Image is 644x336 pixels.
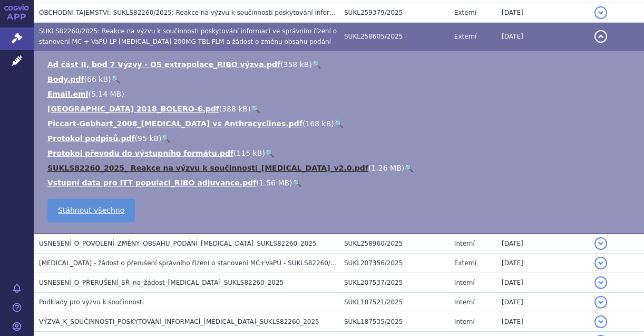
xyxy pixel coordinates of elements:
a: Body.pdf [47,75,84,83]
span: Kisqali - žádost o přerušení správního řízení o stanovení MC+VaPÚ - SUKLS82260/2025 [39,259,346,267]
a: Piccart-Gebhart_2008_[MEDICAL_DATA] vs Anthracyclines.pdf [47,119,303,128]
span: USNESENÍ_O_POVOLENÍ_ZMĚNY_OBSAHU_PODÁNÍ_KISQALI_SUKLS82260_2025 [39,240,317,247]
td: [DATE] [496,312,589,332]
td: SUKL258960/2025 [339,234,449,254]
span: Interní [454,279,475,286]
span: 358 kB [284,60,309,69]
span: 168 kB [305,119,331,128]
a: [GEOGRAPHIC_DATA] 2018_BOLERO-6.pdf [47,105,219,113]
span: Externí [454,33,476,40]
li: ( ) [47,133,633,144]
a: 🔍 [265,149,274,157]
td: SUKL187535/2025 [339,312,449,332]
span: Podklady pro výzvu k součinnosti [39,298,144,306]
td: [DATE] [496,254,589,273]
span: 1.56 MB [259,179,289,187]
li: ( ) [47,59,633,70]
td: SUKL258605/2025 [339,23,449,51]
button: detail [594,6,607,19]
li: ( ) [47,104,633,114]
button: detail [594,257,607,269]
span: 1.26 MB [371,164,401,172]
li: ( ) [47,89,633,99]
td: SUKL259379/2025 [339,3,449,23]
button: detail [594,30,607,43]
li: ( ) [47,74,633,85]
span: Externí [454,259,476,267]
span: 115 kB [237,149,262,157]
span: USNESENÍ_O_PŘERUŠENÍ_SŘ_na_žádost_KISQALI_SUKLS82260_2025 [39,279,284,286]
button: detail [594,276,607,289]
a: SUKLS82260_2025_ Reakce na výzvu k součinnosti_[MEDICAL_DATA]_v2.0.pdf [47,164,368,172]
a: 🔍 [334,119,343,128]
a: Email.eml [47,90,88,98]
a: 🔍 [292,179,301,187]
td: [DATE] [496,23,589,51]
span: SUKLS82260/2025: Reakce na výzvu k součinnosti poskytování informací ve správním řízení o stanove... [39,27,337,45]
button: detail [594,296,607,309]
li: ( ) [47,118,633,129]
a: Protokol převodu do výstupního formátu.pdf [47,149,233,157]
button: detail [594,237,607,250]
li: ( ) [47,178,633,188]
button: detail [594,315,607,328]
td: [DATE] [496,273,589,293]
a: 🔍 [251,105,260,113]
span: Interní [454,298,475,306]
span: 388 kB [222,105,248,113]
td: SUKL207537/2025 [339,273,449,293]
a: 🔍 [161,134,170,143]
a: Stáhnout všechno [47,199,135,222]
span: 66 kB [87,75,108,83]
a: Vstupní data pro ITT populaci_RIBO adjuvance.pdf [47,179,256,187]
a: Ad část II, bod 7 Výzvy - OS extrapolace_RIBO výzva.pdf [47,60,280,69]
td: [DATE] [496,293,589,312]
a: 🔍 [111,75,120,83]
li: ( ) [47,148,633,158]
li: ( ) [47,163,633,173]
td: [DATE] [496,234,589,254]
td: SUKL187521/2025 [339,293,449,312]
a: 🔍 [312,60,321,69]
span: Interní [454,318,475,325]
span: VÝZVA_K_SOUČINNOSTI_POSKYTOVÁNÍ_INFORMACÍ_KISQALI_SUKLS82260_2025 [39,318,319,325]
td: [DATE] [496,3,589,23]
span: Externí [454,9,476,16]
a: 🔍 [404,164,413,172]
span: 95 kB [138,134,159,143]
a: Protokol podpisů.pdf [47,134,135,143]
td: SUKL207356/2025 [339,254,449,273]
span: Interní [454,240,475,247]
span: 5.14 MB [91,90,121,98]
